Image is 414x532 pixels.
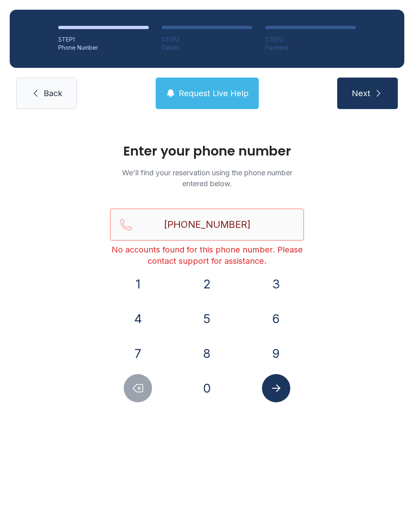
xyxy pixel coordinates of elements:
[265,36,356,44] div: STEP 3
[124,339,152,368] button: 7
[58,44,149,52] div: Phone Number
[44,88,62,99] span: Back
[58,36,149,44] div: STEP 1
[162,44,252,52] div: Details
[110,167,304,189] p: We'll find your reservation using the phone number entered below.
[262,305,290,333] button: 6
[262,339,290,368] button: 9
[110,145,304,158] h1: Enter your phone number
[110,244,304,267] div: No accounts found for this phone number. Please contact support for assistance.
[262,374,290,402] button: Submit lookup form
[193,339,221,368] button: 8
[110,208,304,241] input: Reservation phone number
[193,305,221,333] button: 5
[124,305,152,333] button: 4
[162,36,252,44] div: STEP 2
[179,88,249,99] span: Request Live Help
[124,270,152,298] button: 1
[352,88,370,99] span: Next
[265,44,356,52] div: Payment
[124,374,152,402] button: Delete number
[193,270,221,298] button: 2
[193,374,221,402] button: 0
[262,270,290,298] button: 3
